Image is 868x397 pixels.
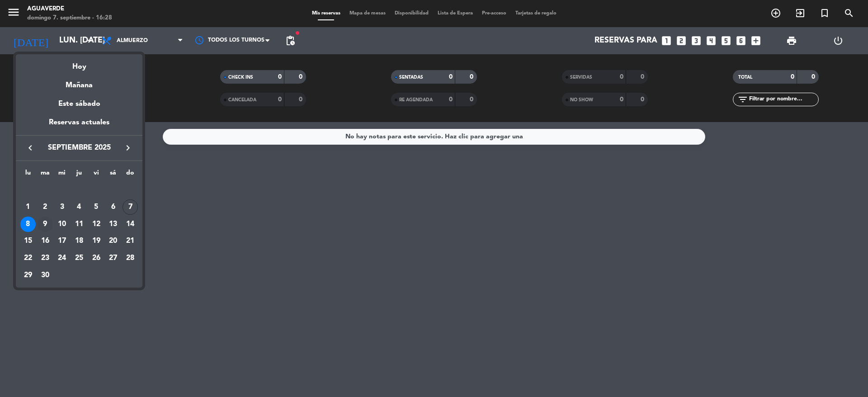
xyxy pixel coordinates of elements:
td: 4 de septiembre de 2025 [71,198,88,216]
div: 26 [89,250,104,266]
td: 24 de septiembre de 2025 [53,250,71,267]
td: 3 de septiembre de 2025 [53,198,71,216]
td: 28 de septiembre de 2025 [122,250,139,267]
td: 1 de septiembre de 2025 [19,198,37,216]
td: 7 de septiembre de 2025 [122,198,139,216]
span: septiembre 2025 [38,142,120,154]
td: 18 de septiembre de 2025 [71,232,88,250]
td: 17 de septiembre de 2025 [53,232,71,250]
th: martes [37,168,54,182]
i: keyboard_arrow_right [123,142,133,153]
td: SEP. [19,181,139,198]
div: 22 [20,250,36,266]
td: 25 de septiembre de 2025 [71,250,88,267]
td: 10 de septiembre de 2025 [53,216,71,233]
div: 25 [71,250,87,266]
div: Reservas actuales [16,117,142,135]
td: 14 de septiembre de 2025 [122,216,139,233]
td: 26 de septiembre de 2025 [88,250,105,267]
td: 15 de septiembre de 2025 [19,232,37,250]
div: 18 [71,233,87,249]
td: 6 de septiembre de 2025 [105,198,122,216]
div: 10 [54,217,70,232]
td: 13 de septiembre de 2025 [105,216,122,233]
div: 16 [38,233,53,249]
td: 30 de septiembre de 2025 [37,267,54,284]
div: 14 [123,217,138,232]
div: Este sábado [16,91,142,117]
td: 2 de septiembre de 2025 [37,198,54,216]
div: 23 [38,250,53,266]
th: domingo [122,168,139,182]
div: 30 [38,268,53,283]
th: jueves [71,168,88,182]
div: 5 [89,199,104,215]
div: 12 [89,217,104,232]
div: 11 [71,217,87,232]
div: 2 [38,199,53,215]
td: 22 de septiembre de 2025 [19,250,37,267]
div: 24 [54,250,70,266]
div: 4 [71,199,87,215]
th: viernes [88,168,105,182]
td: 9 de septiembre de 2025 [37,216,54,233]
td: 8 de septiembre de 2025 [19,216,37,233]
div: 1 [20,199,36,215]
div: Hoy [16,54,142,73]
div: 9 [38,217,53,232]
div: 29 [20,268,36,283]
div: 17 [54,233,70,249]
th: miércoles [53,168,71,182]
td: 19 de septiembre de 2025 [88,232,105,250]
td: 23 de septiembre de 2025 [37,250,54,267]
div: 7 [123,199,138,215]
div: 6 [105,199,121,215]
div: 3 [54,199,70,215]
td: 21 de septiembre de 2025 [122,232,139,250]
div: 28 [123,250,138,266]
i: keyboard_arrow_left [25,142,36,153]
th: sábado [105,168,122,182]
button: keyboard_arrow_right [120,142,136,154]
div: 8 [20,217,36,232]
td: 12 de septiembre de 2025 [88,216,105,233]
td: 27 de septiembre de 2025 [105,250,122,267]
th: lunes [19,168,37,182]
td: 29 de septiembre de 2025 [19,267,37,284]
td: 16 de septiembre de 2025 [37,232,54,250]
td: 20 de septiembre de 2025 [105,232,122,250]
div: 19 [89,233,104,249]
td: 11 de septiembre de 2025 [71,216,88,233]
div: 13 [105,217,121,232]
div: 15 [20,233,36,249]
div: 27 [105,250,121,266]
td: 5 de septiembre de 2025 [88,198,105,216]
div: 21 [123,233,138,249]
div: 20 [105,233,121,249]
button: keyboard_arrow_left [22,142,38,154]
div: Mañana [16,73,142,91]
